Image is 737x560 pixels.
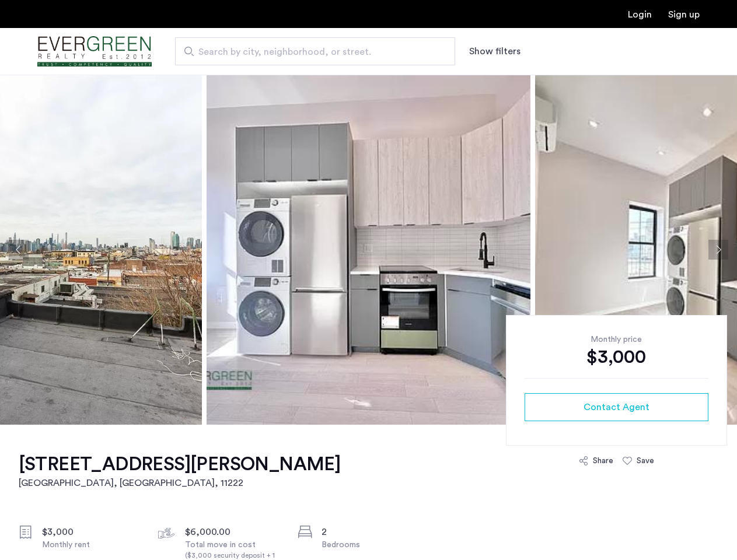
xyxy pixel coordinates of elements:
[708,240,728,260] button: Next apartment
[469,44,521,58] button: Show or hide filters
[628,10,652,19] a: Login
[322,525,420,539] div: 2
[19,453,341,476] h1: [STREET_ADDRESS][PERSON_NAME]
[175,37,455,65] input: Apartment Search
[185,525,283,539] div: $6,000.00
[42,525,140,539] div: $3,000
[19,453,341,490] a: [STREET_ADDRESS][PERSON_NAME][GEOGRAPHIC_DATA], [GEOGRAPHIC_DATA], 11222
[637,455,654,467] div: Save
[19,476,341,490] h2: [GEOGRAPHIC_DATA], [GEOGRAPHIC_DATA] , 11222
[9,240,29,260] button: Previous apartment
[525,345,708,369] div: $3,000
[525,334,708,345] div: Monthly price
[668,10,700,19] a: Registration
[42,539,140,551] div: Monthly rent
[322,539,420,551] div: Bedrooms
[37,30,152,73] a: Cazamio Logo
[525,393,708,421] button: button
[37,30,152,73] img: logo
[198,45,422,59] span: Search by city, neighborhood, or street.
[584,400,649,414] span: Contact Agent
[207,75,530,425] img: apartment
[593,455,613,467] div: Share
